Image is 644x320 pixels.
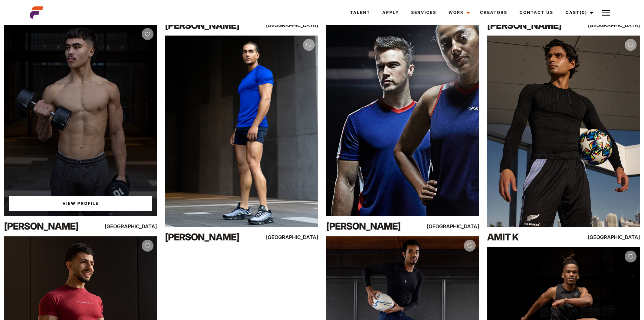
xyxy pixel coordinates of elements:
[326,219,418,233] div: [PERSON_NAME]
[474,3,514,22] a: Creators
[376,3,405,22] a: Apply
[344,3,376,22] a: Talent
[487,230,579,244] div: Amit K
[580,10,587,15] span: (0)
[9,196,152,211] a: View Wilson'sProfile
[559,3,597,22] a: Cast(0)
[4,219,96,233] div: [PERSON_NAME]
[433,222,479,231] div: [GEOGRAPHIC_DATA]
[594,233,640,241] div: [GEOGRAPHIC_DATA]
[443,3,474,22] a: Work
[272,21,318,29] div: [GEOGRAPHIC_DATA]
[594,21,640,29] div: [GEOGRAPHIC_DATA]
[405,3,443,22] a: Services
[165,19,257,32] div: [PERSON_NAME]
[111,222,157,231] div: [GEOGRAPHIC_DATA]
[602,9,610,17] img: Burger icon
[514,3,559,22] a: Contact Us
[30,6,43,19] img: cropped-aefm-brand-fav-22-square.png
[165,230,257,244] div: [PERSON_NAME]
[487,19,579,32] div: [PERSON_NAME]
[272,233,318,241] div: [GEOGRAPHIC_DATA]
